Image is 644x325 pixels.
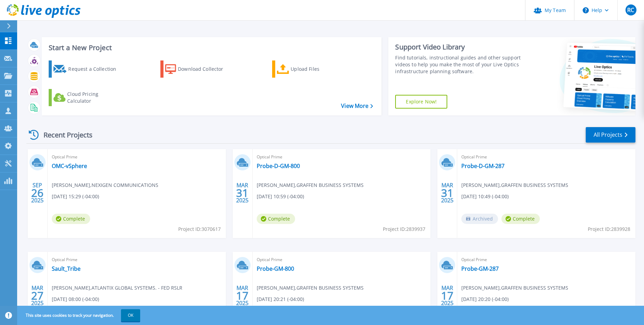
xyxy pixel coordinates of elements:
span: 31 [441,190,453,196]
span: [PERSON_NAME] , GRAFFEN BUSINESS SYSTEMS [461,181,568,189]
div: Request a Collection [68,62,123,76]
span: [DATE] 10:59 (-04:00) [257,193,304,200]
span: 17 [441,293,453,299]
a: All Projects [586,127,635,143]
a: Download Collector [160,60,237,78]
span: RC [627,7,634,13]
div: Recent Projects [26,126,102,143]
span: Optical Prime [461,256,631,264]
a: Sault_Tribe [52,265,81,272]
span: Project ID: 2839937 [383,225,425,233]
span: [DATE] 08:00 (-04:00) [52,295,99,303]
div: SEP 2025 [31,180,44,205]
span: Project ID: 3070617 [178,225,221,233]
span: Optical Prime [52,153,222,161]
span: [DATE] 20:21 (-04:00) [257,295,304,303]
span: [PERSON_NAME] , GRAFFEN BUSINESS SYSTEMS [257,284,364,292]
span: [PERSON_NAME] , NEXIGEN COMMUNICATIONS [52,181,158,189]
a: View More [341,103,373,109]
span: 27 [31,293,44,299]
div: Support Video Library [395,43,521,52]
a: OMC-vSphere [52,162,87,169]
span: This site uses cookies to track your navigation. [19,309,140,322]
div: Cloud Pricing Calculator [67,91,122,104]
span: [DATE] 20:20 (-04:00) [461,295,509,303]
span: Complete [501,214,540,224]
span: 26 [31,190,44,196]
div: MAR 2025 [236,180,249,205]
h3: Start a New Project [49,44,373,52]
a: Probe-D-GM-287 [461,162,505,169]
span: Optical Prime [461,153,631,161]
span: 17 [236,293,248,299]
span: [DATE] 15:29 (-04:00) [52,193,99,200]
span: [PERSON_NAME] , GRAFFEN BUSINESS SYSTEMS [461,284,568,292]
span: Optical Prime [52,256,222,264]
div: Upload Files [291,62,345,76]
span: Optical Prime [257,153,427,161]
span: 31 [236,190,248,196]
div: MAR 2025 [441,180,454,205]
span: Optical Prime [257,256,427,264]
span: [PERSON_NAME] , GRAFFEN BUSINESS SYSTEMS [257,181,364,189]
div: Download Collector [178,62,233,76]
span: Archived [461,214,498,224]
a: Probe-GM-800 [257,265,294,272]
div: MAR 2025 [236,283,249,308]
a: Cloud Pricing Calculator [49,89,125,106]
span: [DATE] 10:49 (-04:00) [461,193,509,200]
div: MAR 2025 [441,283,454,308]
span: Complete [52,214,90,224]
span: [PERSON_NAME] , ATLANTIX GLOBAL SYSTEMS. - FED RSLR [52,284,182,292]
div: MAR 2025 [31,283,44,308]
a: Probe-GM-287 [461,265,499,272]
a: Upload Files [272,60,349,78]
span: Complete [257,214,295,224]
a: Request a Collection [49,60,125,78]
a: Probe-D-GM-800 [257,162,300,169]
span: Project ID: 2839928 [588,225,630,233]
div: Find tutorials, instructional guides and other support videos to help you make the most of your L... [395,54,521,75]
button: OK [121,309,140,322]
a: Explore Now! [395,95,447,109]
